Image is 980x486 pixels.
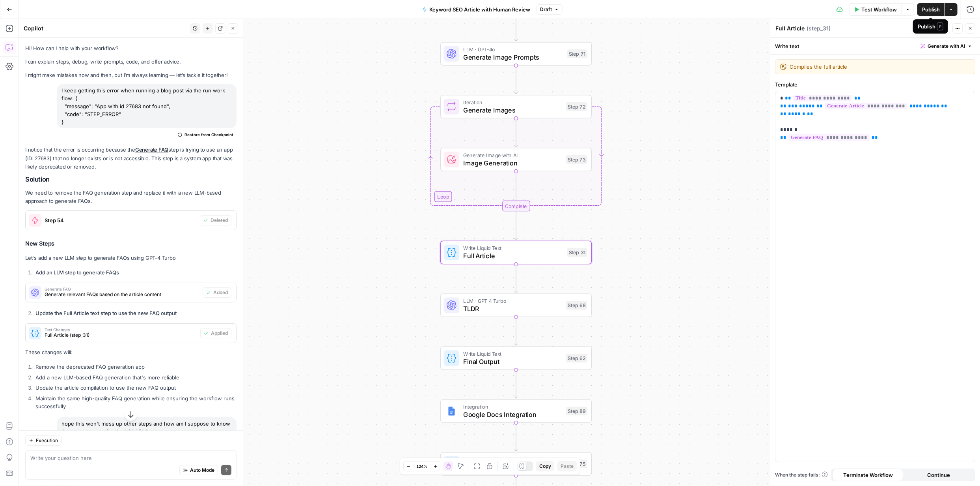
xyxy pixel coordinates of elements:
[463,304,562,314] span: TLDR
[849,3,902,16] button: Test Workflow
[34,394,237,410] li: Maintain the same high-quality FAQ generation while ensuring the workflow runs successfully
[45,287,199,291] span: Generate FAQ
[25,176,237,183] h2: Solution
[566,301,588,310] div: Step 68
[463,297,562,305] span: LLM · GPT 4 Turbo
[463,52,563,62] span: Generate Image Prompts
[45,291,199,298] span: Generate relevant FAQs based on the article content
[417,3,535,16] button: Keyword SEO Article with Human Review
[903,469,974,481] button: Continue
[917,3,945,16] button: Publish
[200,328,231,338] button: Applied
[440,452,592,476] div: Format JSONJSONStep 75
[440,294,592,317] div: LLM · GPT 4 TurboTLDRStep 68
[32,47,71,52] div: Domain Overview
[34,363,237,371] li: Remove the deprecated FAQ generation app
[25,254,237,262] p: Let's add a new LLM step to generate FAQs using GPT-4 Turbo
[13,13,19,19] img: logo_orange.svg
[807,24,831,32] span: ( step_31 )
[566,407,588,415] div: Step 89
[34,373,237,381] li: Add a new LLM-based FAQ generation that's more reliable
[566,460,588,468] div: Step 75
[135,146,168,153] a: Generate FAQ
[514,317,517,345] g: Edge from step_68 to step_62
[57,84,237,128] div: I keep getting this error when running a blog post via the run work flow: { "message": "App with ...
[566,354,588,362] div: Step 62
[24,24,188,32] div: Copilot
[561,463,574,470] span: Paste
[937,23,943,30] span: P
[463,409,562,419] span: Google Docs Integration
[203,287,231,298] button: Added
[23,46,29,52] img: tab_domain_overview_orange.svg
[463,244,563,252] span: Write Liquid Text
[927,471,950,479] span: Continue
[861,6,897,13] span: Test Workflow
[88,47,130,52] div: Keywords by Traffic
[566,102,588,111] div: Step 72
[514,66,517,94] g: Edge from step_71 to step_72
[35,310,177,316] strong: Update the Full Article text step to use the new FAQ output
[463,456,562,463] span: Format JSON
[440,42,592,66] div: LLM · GPT-4oGenerate Image PromptsStep 71
[211,330,228,337] span: Applied
[25,238,237,249] h3: New Steps
[179,465,218,475] button: Auto Mode
[463,105,562,115] span: Generate Images
[514,13,517,41] g: Edge from step_54 to step_71
[57,417,237,438] div: hope this won't mess up other steps and how am I suppose to know the prompt meant for the initial...
[514,264,517,293] g: Edge from step_31 to step_68
[25,71,237,79] p: I might make mistakes now and then, but I’m always learning — let’s tackle it together!
[25,44,237,53] p: Hi! How can I help with your workflow?
[25,58,237,66] p: I can explain steps, debug, write prompts, code, and offer advice.
[566,155,588,164] div: Step 73
[463,98,562,106] span: Iteration
[926,23,950,34] button: Test
[843,471,893,479] span: Terminate Workflow
[25,435,61,446] button: Execution
[25,348,237,357] p: These changes will:
[917,41,975,51] button: Generate with AI
[463,151,562,159] span: Generate Image with AI
[211,217,228,224] span: Deleted
[463,350,562,358] span: Write Liquid Text
[440,201,592,211] div: Complete
[45,328,197,332] span: Text Changes
[536,461,554,471] button: Copy
[567,49,587,58] div: Step 71
[463,158,562,168] span: Image Generation
[200,215,231,225] button: Deleted
[514,118,517,147] g: Edge from step_72 to step_73
[463,251,563,261] span: Full Article
[928,43,965,50] span: Generate with AI
[25,146,237,171] p: I notice that the error is occurring because the step is trying to use an app (ID: 27683) that no...
[440,399,592,423] div: IntegrationGoogle Docs IntegrationStep 89
[514,370,517,398] g: Edge from step_62 to step_89
[775,471,828,478] span: When the step fails:
[45,216,197,224] span: Step 54
[440,241,592,265] div: Write Liquid TextFull ArticleStep 31
[775,81,975,88] label: Template
[463,403,562,411] span: Integration
[175,130,237,139] button: Restore from Checkpoint
[416,463,427,469] span: 124%
[80,46,86,52] img: tab_keywords_by_traffic_grey.svg
[213,289,228,296] span: Added
[918,23,943,30] div: Publish
[35,269,119,276] strong: Add an LLM step to generate FAQs
[25,189,237,205] p: We need to remove the FAQ generation step and replace it with a new LLM-based approach to generat...
[429,6,530,13] span: Keyword SEO Article with Human Review
[514,211,517,240] g: Edge from step_72-iteration-end to step_31
[770,38,980,54] div: Write text
[502,201,530,211] div: Complete
[514,423,517,451] g: Edge from step_89 to step_75
[20,21,87,27] div: Domain: [DOMAIN_NAME]
[922,6,940,13] span: Publish
[775,24,805,32] textarea: Full Article
[22,13,39,19] div: v 4.0.25
[557,461,577,471] button: Paste
[539,463,551,470] span: Copy
[447,406,456,416] img: Instagram%20post%20-%201%201.png
[440,148,592,171] div: Generate Image with AIImage GenerationStep 73
[184,131,233,138] span: Restore from Checkpoint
